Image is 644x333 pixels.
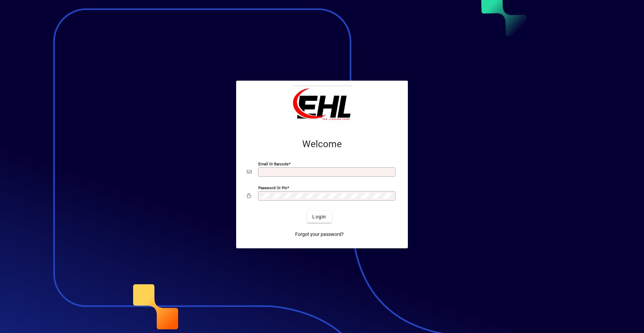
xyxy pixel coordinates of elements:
mat-label: Password or Pin [258,185,287,190]
mat-label: Email or Barcode [258,162,288,166]
h2: Welcome [247,138,397,150]
span: Login [312,213,326,220]
a: Forgot your password? [292,228,346,240]
span: Forgot your password? [295,231,344,238]
button: Login [307,211,331,223]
